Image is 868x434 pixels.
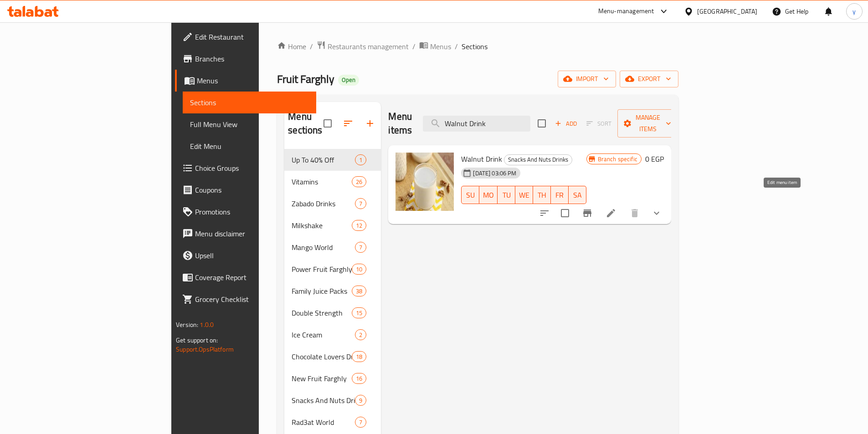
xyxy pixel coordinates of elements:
div: Menu-management [598,6,654,17]
a: Branches [175,48,316,70]
span: 1 [355,156,366,164]
span: Branches [195,53,309,64]
span: Open [338,76,359,84]
div: Ice Cream2 [284,324,381,346]
div: items [355,198,366,209]
div: New Fruit Farghly16 [284,368,381,389]
div: [GEOGRAPHIC_DATA] [697,6,757,16]
div: Snacks And Nuts Drinks [504,154,572,165]
div: items [355,395,366,406]
span: Snacks And Nuts Drinks [504,154,572,165]
a: Edit Restaurant [175,26,316,48]
span: SU [465,189,476,202]
div: Double Strength15 [284,302,381,324]
span: export [627,73,671,85]
h6: 0 EGP [645,153,664,165]
button: show more [646,202,668,224]
span: 18 [352,352,366,361]
button: Branch-specific-item [576,202,598,224]
button: import [558,71,616,87]
span: Snacks And Nuts Drinks [292,395,355,406]
span: Milkshake [292,220,352,231]
span: Vitamins [292,176,352,187]
div: Rad3at World7 [284,411,381,433]
a: Support.OpsPlatform [176,343,234,355]
span: 12 [352,221,366,230]
div: items [355,242,366,253]
button: delete [624,202,646,224]
nav: breadcrumb [277,41,678,52]
span: 7 [355,243,366,252]
button: SA [569,186,586,204]
li: / [412,41,416,52]
span: Coupons [195,184,309,195]
a: Coupons [175,179,316,201]
div: items [352,373,366,384]
span: Select section first [580,117,617,131]
span: Upsell [195,250,309,261]
span: Up To 40% Off [292,154,355,165]
span: Menus [430,41,451,52]
h2: Menu items [388,110,412,137]
span: Power Fruit Farghly [292,264,352,275]
a: Menus [175,70,316,92]
button: FR [551,186,569,204]
span: Grocery Checklist [195,294,309,305]
div: items [355,154,366,165]
span: Ice Cream [292,329,355,340]
button: SU [461,186,479,204]
div: items [352,220,366,231]
div: items [355,329,366,340]
span: Rad3at World [292,417,355,428]
span: Mango World [292,242,355,253]
span: Restaurants management [328,41,409,52]
span: Double Strength [292,307,352,318]
span: Walnut Drink [461,152,502,166]
span: Branch specific [594,155,641,163]
span: 26 [352,178,366,186]
div: items [352,351,366,362]
span: Coverage Report [195,272,309,283]
a: Coverage Report [175,266,316,288]
a: Restaurants management [317,41,409,52]
div: Up To 40% Off1 [284,149,381,171]
div: Chocolate Lovers Drinks18 [284,346,381,368]
button: MO [479,186,498,204]
span: import [565,73,609,85]
span: Full Menu View [190,119,309,130]
div: items [352,307,366,318]
span: MO [483,189,494,202]
span: 38 [352,287,366,296]
a: Upsell [175,245,316,266]
span: Menus [197,75,309,86]
button: TU [498,186,515,204]
button: Add [551,117,580,131]
span: TH [537,189,547,202]
span: Sort sections [337,112,359,134]
button: export [620,71,678,87]
div: items [352,176,366,187]
span: Select all sections [318,114,337,133]
span: 9 [355,396,366,405]
div: Power Fruit Farghly10 [284,258,381,280]
span: Edit Restaurant [195,31,309,42]
a: Choice Groups [175,157,316,179]
span: New Fruit Farghly [292,373,352,384]
span: Select to update [555,204,575,223]
span: Zabado Drinks [292,198,355,209]
span: 16 [352,374,366,383]
span: Chocolate Lovers Drinks [292,351,352,362]
button: sort-choices [534,202,555,224]
span: Family Juice Packs [292,286,352,296]
span: Get support on: [176,334,218,346]
span: Add item [551,117,580,131]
